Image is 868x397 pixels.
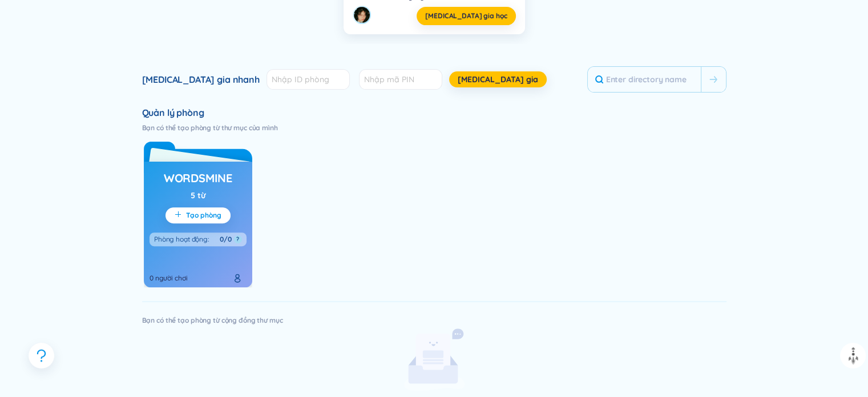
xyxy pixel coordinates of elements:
[142,123,278,132] font: Bạn có thể tạo phòng từ thư mục của mình
[353,6,371,24] a: hình đại diện
[208,235,209,243] font: :
[425,11,507,20] font: [MEDICAL_DATA] gia học
[150,274,154,282] font: 0
[165,207,231,223] button: Tạo phòng
[186,211,221,219] font: Tạo phòng
[155,274,188,282] font: người chơi
[220,235,232,243] font: 0/0
[191,190,205,200] font: 5 từ
[267,69,350,90] input: Nhập ID phòng
[354,7,370,23] img: hình đại diện
[844,347,862,365] img: to top
[175,211,186,220] span: cộng thêm
[164,171,232,185] font: WordsMine
[164,167,232,189] a: WordsMine
[234,235,242,243] button: ?
[449,71,547,87] button: [MEDICAL_DATA] gia
[588,67,701,92] input: Enter directory name
[417,7,515,25] button: [MEDICAL_DATA] gia học
[142,316,283,324] font: Bạn có thể tạo phòng từ cộng đồng thư mục
[142,74,260,85] font: [MEDICAL_DATA] gia nhanh
[359,69,442,90] input: Nhập mã PIN
[29,343,54,368] button: câu hỏi
[236,235,239,243] font: ?
[142,107,204,118] font: Quản lý phòng
[34,348,49,363] span: câu hỏi
[458,74,538,85] font: [MEDICAL_DATA] gia
[154,235,208,243] font: Phòng hoạt động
